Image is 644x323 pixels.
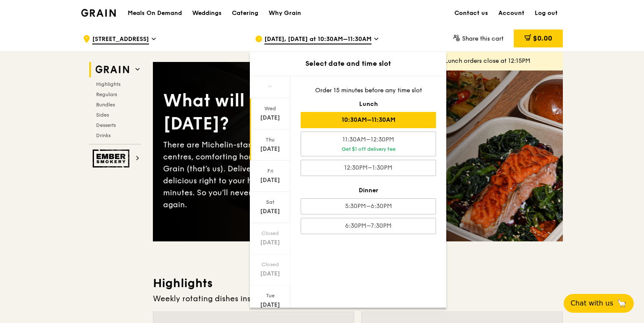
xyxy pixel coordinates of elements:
img: Ember Smokery web logo [93,150,132,167]
div: 12:30PM–1:30PM [301,160,436,176]
span: Highlights [96,81,120,87]
span: 🦙 [617,298,627,308]
div: 6:30PM–7:30PM [301,218,436,234]
div: There are Michelin-star restaurants, hawker centres, comforting home-cooked classics… and Grain (... [163,139,358,211]
div: Order 15 minutes before any time slot [301,86,436,95]
div: 11:30AM–12:30PM [301,132,436,156]
span: Bundles [96,102,115,108]
span: $0.00 [533,34,552,42]
div: Why Grain [269,0,301,26]
div: [DATE] [251,270,289,278]
span: [DATE], [DATE] at 10:30AM–11:30AM [264,35,372,44]
div: Closed [251,230,289,237]
div: Lunch orders close at 12:15PM [445,57,556,65]
div: [DATE] [251,207,289,216]
div: [DATE] [251,238,289,247]
div: Catering [232,0,258,26]
a: Contact us [449,0,493,26]
div: Weekly rotating dishes inspired by flavours from around the world. [153,293,563,305]
div: Thu [251,136,289,143]
div: Tue [251,292,289,299]
span: Sides [96,112,109,118]
div: [DATE] [251,301,289,309]
div: Fri [251,167,289,174]
div: Dinner [301,186,436,195]
div: What will you eat [DATE]? [163,89,358,135]
a: Why Grain [263,0,306,26]
div: Sat [251,199,289,206]
div: 10:30AM–11:30AM [301,112,436,128]
img: Grain web logo [93,62,132,77]
span: Drinks [96,132,111,138]
span: Desserts [96,122,116,128]
a: Weddings [187,0,227,26]
button: Chat with us🦙 [564,294,634,313]
a: Account [493,0,530,26]
div: Wed [251,105,289,112]
div: Weddings [192,0,222,26]
div: Get $1 off delivery fee [304,146,432,153]
div: Select date and time slot [250,59,446,69]
a: Log out [530,0,563,26]
img: Grain [81,9,116,17]
div: [DATE] [251,176,289,185]
div: 5:30PM–6:30PM [301,198,436,214]
div: [DATE] [251,145,289,153]
div: [DATE] [251,114,289,122]
span: Share this cart [462,35,503,42]
a: Catering [227,0,263,26]
span: Regulars [96,91,117,97]
h3: Highlights [153,276,563,291]
span: Chat with us [571,298,613,308]
div: Lunch [301,100,436,109]
h1: Meals On Demand [128,9,182,18]
div: Closed [251,261,289,268]
span: [STREET_ADDRESS] [92,35,149,44]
